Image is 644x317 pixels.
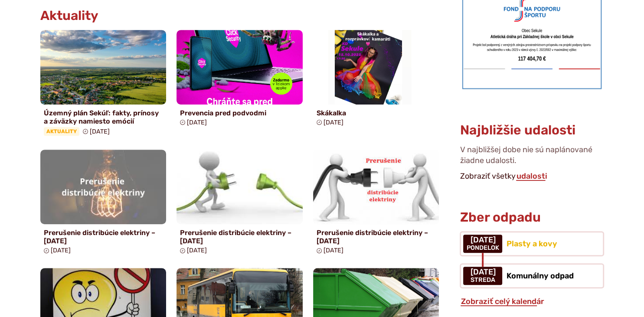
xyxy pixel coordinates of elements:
[506,271,573,281] span: Komunálny odpad
[324,119,343,126] span: [DATE]
[51,247,71,254] span: [DATE]
[324,247,343,254] span: [DATE]
[460,210,604,225] h3: Zber odpadu
[460,123,575,137] h3: Najbližšie udalosti
[506,239,557,248] span: Plasty a kovy
[467,236,499,245] span: [DATE]
[313,150,439,258] a: Prerušenie distribúcie elektriny – [DATE] [DATE]
[317,109,436,117] h4: Skákalka
[460,297,545,306] a: Zobraziť celý kalendár
[177,150,303,258] a: Prerušenie distribúcie elektriny – [DATE] [DATE]
[470,268,495,277] span: [DATE]
[187,247,207,254] span: [DATE]
[515,171,548,181] a: Zobraziť všetky udalosti
[460,231,604,256] a: Plasty a kovy [DATE] pondelok
[187,119,207,126] span: [DATE]
[460,144,604,170] p: V najbližšej dobe nie sú naplánované žiadne udalosti.
[460,263,604,288] a: Komunálny odpad [DATE] streda
[180,229,299,245] h4: Prerušenie distribúcie elektriny – [DATE]
[44,229,163,245] h4: Prerušenie distribúcie elektriny – [DATE]
[90,128,110,135] span: [DATE]
[470,277,495,284] span: streda
[467,245,499,252] span: pondelok
[317,229,436,245] h4: Prerušenie distribúcie elektriny – [DATE]
[40,30,167,139] a: Územný plán Sekúľ: fakty, prínosy a záväzky namiesto emócií Aktuality [DATE]
[177,30,303,130] a: Prevencia pred podvodmi [DATE]
[313,30,439,130] a: Skákalka [DATE]
[44,127,79,136] span: Aktuality
[180,109,299,117] h4: Prevencia pred podvodmi
[40,9,98,23] h3: Aktuality
[44,109,163,125] h4: Územný plán Sekúľ: fakty, prínosy a záväzky namiesto emócií
[40,150,167,258] a: Prerušenie distribúcie elektriny – [DATE] [DATE]
[460,170,604,183] p: Zobraziť všetky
